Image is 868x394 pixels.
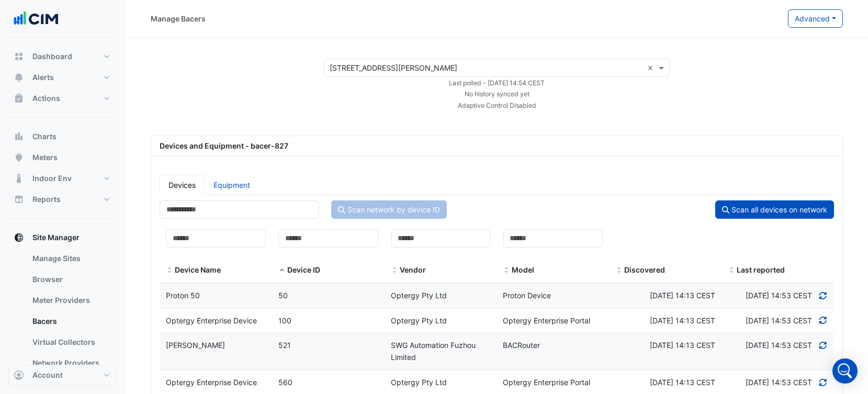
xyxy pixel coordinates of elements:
span: Discovered at [746,378,812,387]
button: Actions [8,88,117,109]
a: Devices [160,175,205,195]
span: SWG Automation Fuzhou Limited [391,341,476,362]
span: Optergy Enterprise Portal [503,316,590,325]
span: 521 [278,341,291,350]
span: Mon 22-Sep-2025 21:43 ACST [650,341,715,350]
span: Discovered at [746,291,812,300]
small: Adaptive Control Disabled [458,102,536,109]
a: Manage Sites [24,248,117,269]
app-icon: Actions [14,93,24,104]
span: Proton Device [503,291,551,300]
button: Advanced [788,9,843,28]
span: Mon 22-Sep-2025 21:43 ACST [650,316,715,325]
app-icon: Alerts [14,72,24,83]
button: Reports [8,189,117,210]
span: Alerts [32,72,54,83]
span: Clear [647,62,656,73]
span: Mon 22-Sep-2025 21:43 ACST [650,378,715,387]
button: Account [8,365,117,386]
span: Actions [32,93,60,104]
span: Proton 50 [166,291,200,300]
span: 100 [278,316,291,325]
span: Discovered at [746,341,812,350]
span: Model [512,265,534,274]
span: Device Name [166,266,173,275]
div: Open Intercom Messenger [832,358,858,384]
span: Model [503,266,510,275]
a: Refresh [818,316,828,325]
button: Dashboard [8,46,117,67]
a: Equipment [205,175,259,195]
span: Optergy Pty Ltd [391,316,447,325]
span: Device ID [287,265,320,274]
small: Mon 22-Sep-2025 22:24 ACST [449,79,545,87]
span: [PERSON_NAME] [166,341,225,350]
app-icon: Dashboard [14,51,24,62]
span: Vendor [400,265,426,274]
small: No history synced yet [465,90,529,98]
button: Meters [8,147,117,168]
span: Discovered [624,265,665,274]
app-icon: Charts [14,131,24,142]
span: Optergy Pty Ltd [391,378,447,387]
app-icon: Indoor Env [14,173,24,184]
span: Discovered at [746,316,812,325]
span: Last reported [737,265,785,274]
span: Discovered [615,266,623,275]
span: Device ID [278,266,286,275]
span: Account [32,370,63,380]
app-icon: Site Manager [14,232,24,243]
app-icon: Reports [14,194,24,205]
span: Device Name [175,265,221,274]
a: Refresh [818,378,828,387]
span: Mon 22-Sep-2025 21:43 ACST [650,291,715,300]
span: Meters [32,152,58,163]
span: 50 [278,291,288,300]
button: Site Manager [8,227,117,248]
a: Refresh [818,341,828,350]
span: Reports [32,194,61,205]
span: Indoor Env [32,173,72,184]
div: Devices and Equipment - bacer-827 [153,140,840,151]
span: Optergy Enterprise Portal [503,378,590,387]
span: BACRouter [503,341,540,350]
div: Manage Bacers [151,13,206,24]
span: Dashboard [32,51,72,62]
a: Refresh [818,291,828,300]
a: Browser [24,269,117,290]
span: Optergy Pty Ltd [391,291,447,300]
button: Scan all devices on network [715,200,834,219]
span: Site Manager [32,232,80,243]
a: Network Providers [24,353,117,374]
span: 560 [278,378,292,387]
a: Bacers [24,311,117,332]
button: Indoor Env [8,168,117,189]
a: Virtual Collectors [24,332,117,353]
button: Alerts [8,67,117,88]
span: Optergy Enterprise Device [166,378,257,387]
span: Vendor [391,266,398,275]
span: Optergy Enterprise Device [166,316,257,325]
app-icon: Meters [14,152,24,163]
img: Company Logo [13,8,60,29]
button: Charts [8,126,117,147]
a: Meter Providers [24,290,117,311]
span: Last reported [728,266,735,275]
span: Charts [32,131,57,142]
